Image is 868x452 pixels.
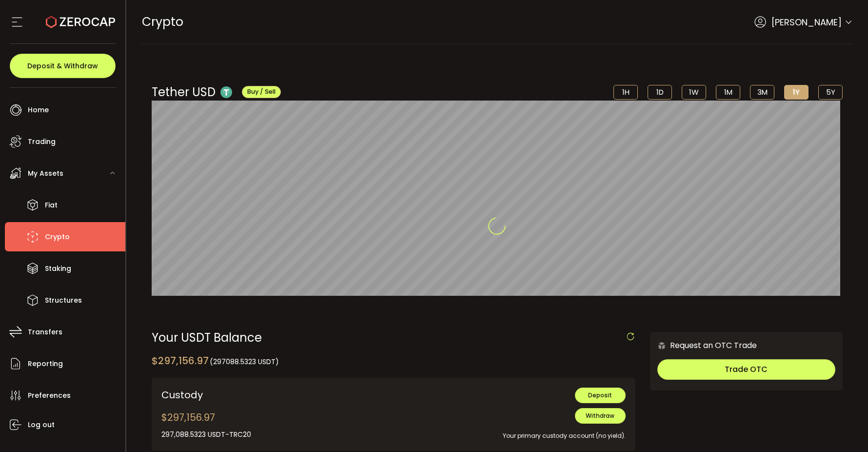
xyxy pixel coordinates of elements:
span: Fiat [45,198,58,212]
span: My Assets [28,166,63,181]
span: Crypto [45,230,70,244]
span: Reporting [28,357,63,371]
span: Transfers [28,325,62,339]
span: Staking [45,262,71,276]
span: Preferences [28,389,71,403]
span: Home [28,103,49,117]
button: Deposit & Withdraw [10,54,116,78]
span: Deposit & Withdraw [27,62,98,69]
span: Trading [28,135,56,149]
span: Structures [45,293,82,308]
span: Log out [28,418,55,432]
